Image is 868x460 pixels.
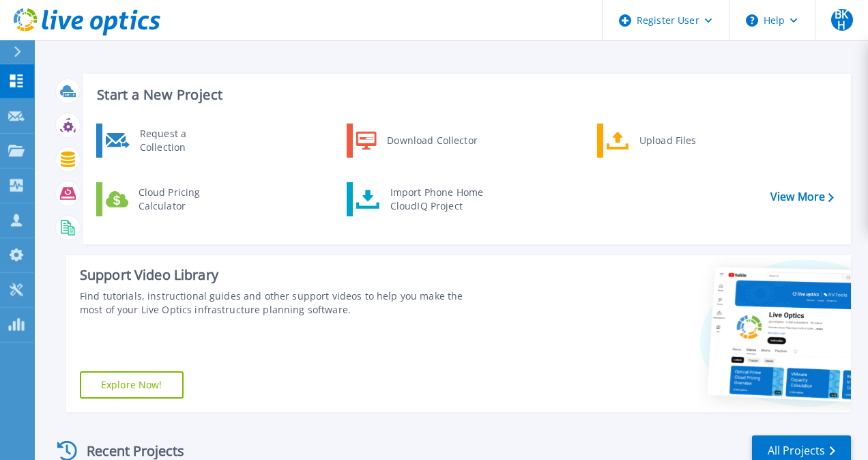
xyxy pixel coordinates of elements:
div: Support Video Library [80,266,488,284]
div: Download Collector [380,127,483,154]
div: Find tutorials, instructional guides and other support videos to help you make the most of your L... [80,289,488,317]
span: BKH [831,9,853,31]
a: View More [770,190,834,203]
h3: Start a New Project [97,87,833,102]
a: Upload Files [597,124,737,158]
div: Import Phone Home CloudIQ Project [384,186,490,213]
a: Request a Collection [96,124,236,158]
a: Cloud Pricing Calculator [96,182,236,216]
div: Upload Files [633,127,734,154]
div: Request a Collection [133,127,233,154]
a: Download Collector [347,124,487,158]
div: Cloud Pricing Calculator [132,186,233,213]
a: Explore Now! [80,371,184,399]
